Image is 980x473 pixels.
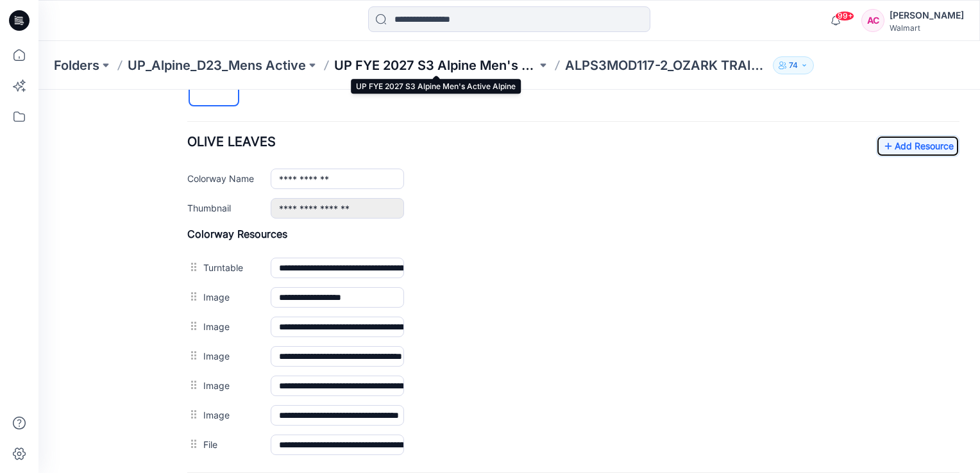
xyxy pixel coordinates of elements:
label: Image [165,229,219,244]
a: Folders [54,56,99,74]
iframe: edit-style [38,90,980,473]
label: Image [165,259,219,273]
a: UP FYE 2027 S3 Alpine Men's Active Alpine [334,56,537,74]
div: [PERSON_NAME] [890,8,964,23]
a: UP_Alpine_D23_Mens Active [128,56,306,74]
span: 99+ [835,11,854,21]
label: File [165,347,219,361]
div: Walmart [890,23,964,33]
button: 74 [773,56,814,74]
p: ALPS3MOD117-2_OZARK TRAIL MEN’S MIX MEDIA CORDUROY HIKE PANT OPTION2 9.16 [565,56,768,74]
label: Turntable [165,170,219,185]
label: Image [165,288,219,303]
p: 74 [789,58,798,72]
h4: Colorway Resources [149,138,921,151]
label: Thumbnail [149,111,219,125]
label: Image [165,200,219,214]
div: AC [861,9,884,32]
label: Image [165,318,219,332]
